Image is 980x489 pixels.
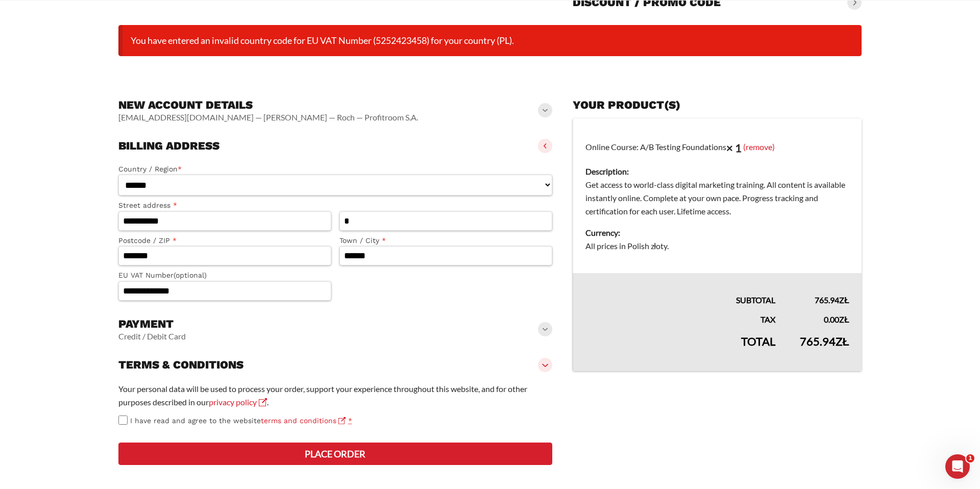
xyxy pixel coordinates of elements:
[118,25,862,56] li: You have entered an invalid country code for EU VAT Number (5252423458) for your country (PL).
[815,295,849,305] bdi: 765.94
[836,334,849,348] span: zł
[573,326,787,371] th: Total
[339,235,552,247] label: Town / City
[174,271,207,279] span: (optional)
[743,141,775,151] a: (remove)
[824,314,849,324] bdi: 0.00
[573,118,862,274] td: Online Course: A/B Testing Foundations
[118,415,128,425] input: I have read and agree to the websiteterms and conditions *
[585,239,849,253] dd: All prices in Polish złoty.
[945,454,970,479] iframe: Intercom live chat
[118,358,243,372] h3: Terms & conditions
[966,454,974,462] span: 1
[118,270,331,281] label: EU VAT Number
[118,317,186,331] h3: Payment
[585,165,849,178] dt: Description:
[839,314,849,324] span: zł
[348,417,352,425] abbr: required
[118,112,418,123] vaadin-horizontal-layout: [EMAIL_ADDRESS][DOMAIN_NAME] — [PERSON_NAME] — Roch — Profitroom S.A.
[726,141,742,155] strong: × 1
[118,200,331,211] label: Street address
[118,331,186,341] vaadin-horizontal-layout: Credit / Debit Card
[800,334,849,348] bdi: 765.94
[209,397,267,407] a: privacy policy
[585,226,849,239] dt: Currency:
[130,417,346,425] span: I have read and agree to the website
[585,178,849,218] dd: Get access to world-class digital marketing training. All content is available instantly online. ...
[118,382,552,409] p: Your personal data will be used to process your order, support your experience throughout this we...
[261,417,346,425] a: terms and conditions
[118,443,552,465] button: Place order
[839,295,849,305] span: zł
[573,307,787,326] th: Tax
[118,235,331,247] label: Postcode / ZIP
[118,98,418,112] h3: New account details
[573,273,787,307] th: Subtotal
[118,163,552,175] label: Country / Region
[118,139,219,153] h3: Billing address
